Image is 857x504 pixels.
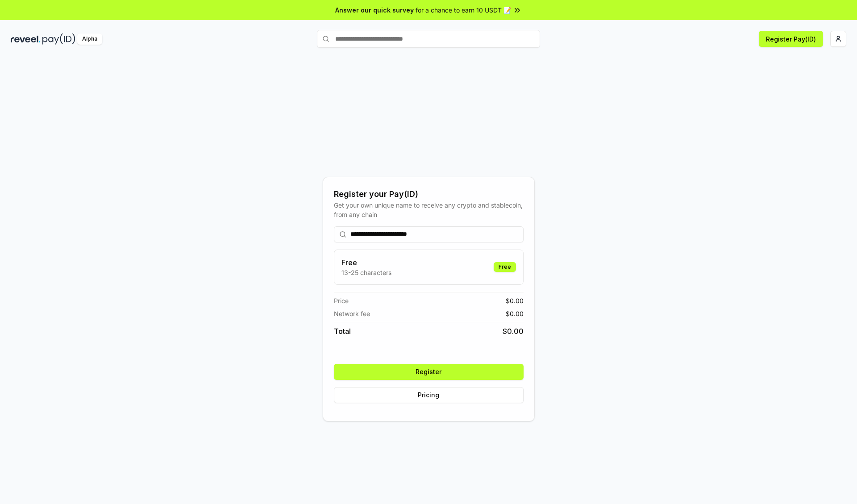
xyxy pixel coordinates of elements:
[759,31,823,47] button: Register Pay(ID)
[341,257,391,268] h3: Free
[503,326,524,337] span: $ 0.00
[11,33,41,45] img: reveel_dark
[334,364,524,380] button: Register
[334,309,370,318] span: Network fee
[506,309,524,318] span: $ 0.00
[334,326,351,337] span: Total
[416,5,511,15] span: for a chance to earn 10 USDT 📝
[341,268,391,277] p: 13-25 characters
[494,262,516,272] div: Free
[334,387,524,403] button: Pricing
[42,33,75,45] img: pay_id
[335,5,414,15] span: Answer our quick survey
[334,188,524,200] div: Register your Pay(ID)
[77,33,102,45] div: Alpha
[334,200,524,219] div: Get your own unique name to receive any crypto and stablecoin, from any chain
[506,296,524,305] span: $ 0.00
[334,296,349,305] span: Price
